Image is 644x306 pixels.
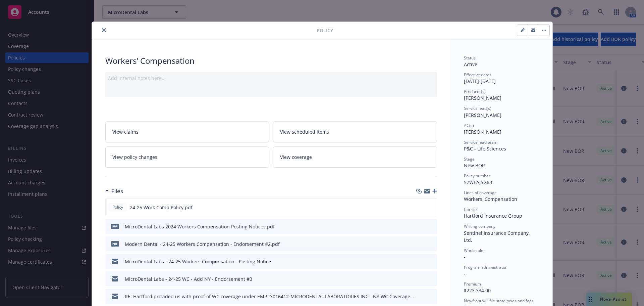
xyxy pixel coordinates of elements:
span: Lines of coverage [464,190,497,195]
div: [DATE] - [DATE] [464,72,539,85]
span: Active [464,61,477,68]
div: Modern Dental - 24-25 Workers Compensation - Endorsement #2.pdf [125,241,280,248]
button: preview file [428,293,434,300]
div: MicroDental Labs - 24-25 Workers Compensation - Posting Notice [125,258,271,265]
button: close [100,26,108,34]
span: [PERSON_NAME] [464,112,501,118]
span: Producer(s) [464,89,486,94]
span: Service lead team [464,139,497,145]
div: Workers' Compensation [105,55,437,67]
span: Effective dates [464,72,491,78]
h3: Files [111,187,123,195]
span: View claims [112,128,139,135]
button: download file [418,241,423,248]
span: - [464,254,466,260]
span: $223,334.00 [464,287,491,294]
span: Status [464,55,476,61]
span: Newfront will file state taxes and fees [464,298,534,304]
button: download file [418,223,423,230]
div: MicroDental Labs - 24-25 WC - Add NY - Endorsement #3 [125,275,252,282]
span: pdf [111,241,119,246]
span: View policy changes [112,154,157,161]
div: Add internal notes here... [108,75,434,82]
span: Hartford Insurance Group [464,213,522,219]
button: preview file [428,258,434,265]
div: MicroDental Labs 2024 Workers Compensation Posting Notices.pdf [125,223,275,230]
span: Stage [464,156,475,162]
span: AC(s) [464,123,474,128]
button: download file [418,293,423,300]
span: - [464,270,466,277]
button: download file [417,204,423,211]
a: View coverage [273,146,437,168]
span: Sentinel Insurance Company, Ltd. [464,230,531,243]
span: 57WEAJ5G63 [464,179,492,185]
span: Wholesaler [464,248,485,253]
span: Carrier [464,207,477,212]
span: Service lead(s) [464,105,491,111]
a: View policy changes [105,146,269,168]
button: download file [418,275,423,282]
div: Files [105,187,123,195]
span: View coverage [280,154,312,161]
span: pdf [111,224,119,229]
button: preview file [428,204,434,211]
span: New BOR [464,162,485,169]
span: Premium [464,281,481,287]
span: Writing company [464,223,495,229]
span: [PERSON_NAME] [464,129,501,135]
span: [PERSON_NAME] [464,95,501,101]
a: View scheduled items [273,121,437,142]
span: 24-25 Work Comp Policy.pdf [130,204,193,211]
button: preview file [428,241,434,248]
span: Policy [111,204,124,210]
div: RE: Hartford provided us with proof of WC coverage under EMP#3016412-MICRODENTAL LABORATORIES INC... [125,293,415,300]
div: Workers' Compensation [464,195,539,203]
span: View scheduled items [280,128,329,135]
button: preview file [428,223,434,230]
span: Policy [317,27,333,34]
a: View claims [105,121,269,142]
span: P&C - Life Sciences [464,145,506,152]
button: download file [418,258,423,265]
span: Policy number [464,173,490,179]
span: Program administrator [464,264,507,270]
button: preview file [428,275,434,282]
